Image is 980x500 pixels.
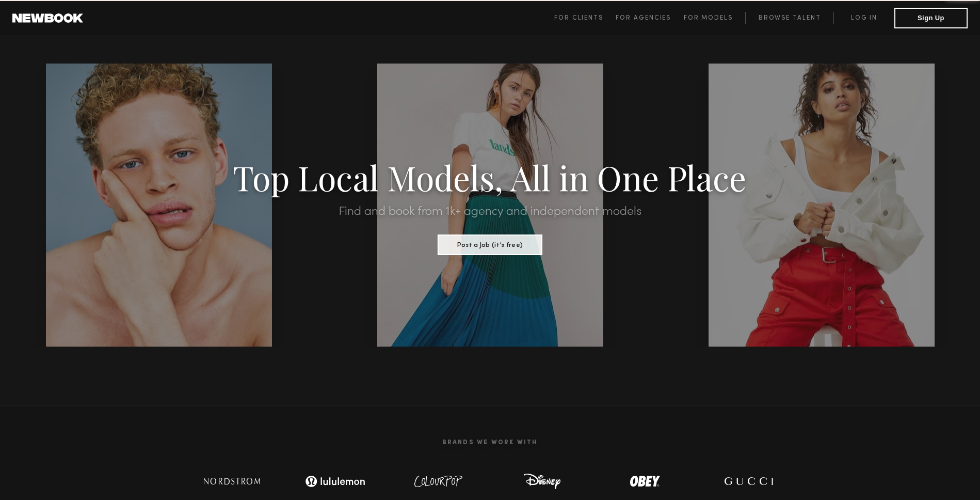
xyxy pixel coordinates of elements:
[715,471,782,492] img: logo-gucci.svg
[616,12,683,24] a: For Agencies
[616,15,671,21] span: For Agencies
[554,15,603,21] span: For Clients
[438,235,542,255] button: Post a Job (it’s free)
[73,206,906,218] h2: Find and book from 1k+ agency and independent models
[196,471,268,492] img: logo-nordstrom.svg
[745,12,833,24] a: Browse Talent
[405,471,472,492] img: logo-colour-pop.svg
[181,427,800,459] h2: Brands We Work With
[299,471,372,492] img: logo-lulu.svg
[894,8,968,28] button: Sign Up
[73,161,906,193] h1: Top Local Models, All in One Place
[508,471,575,492] img: logo-disney.svg
[833,12,894,24] a: Log in
[554,12,616,24] a: For Clients
[684,15,733,21] span: For Models
[612,471,679,492] img: logo-obey.svg
[438,238,542,249] a: Post a Job (it’s free)
[684,12,746,24] a: For Models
